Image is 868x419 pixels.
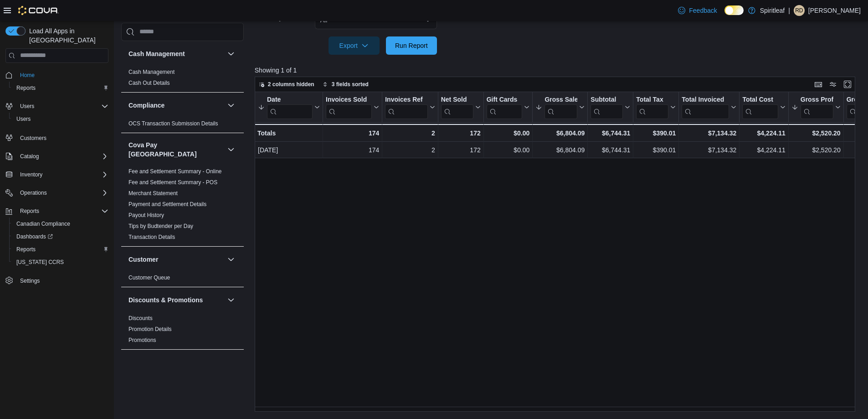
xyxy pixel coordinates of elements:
h3: Cova Pay [GEOGRAPHIC_DATA] [128,140,224,159]
a: Merchant Statement [128,190,178,197]
button: Reports [9,82,112,94]
span: Customers [16,132,108,143]
a: Transaction Details [128,234,175,240]
button: Total Tax [636,96,676,119]
a: Tips by Budtender per Day [128,223,193,229]
button: Canadian Compliance [9,217,112,230]
div: Total Cost [742,96,778,119]
button: Compliance [226,100,236,111]
button: Compliance [128,101,224,110]
div: Cash Management [121,67,244,92]
div: Cova Pay [GEOGRAPHIC_DATA] [121,166,244,246]
div: $4,224.11 [742,145,785,155]
p: Spiritleaf [760,5,785,16]
input: Dark Mode [724,5,744,15]
button: [US_STATE] CCRS [9,256,112,269]
a: Payment and Settlement Details [128,201,206,207]
h3: Compliance [128,101,164,110]
span: Promotion Details [128,326,172,333]
span: Payment and Settlement Details [128,201,206,208]
span: Washington CCRS [13,257,108,268]
p: Showing 1 of 1 [255,66,862,75]
button: Cova Pay [GEOGRAPHIC_DATA] [226,144,236,155]
button: Net Sold [441,96,480,119]
a: Fee and Settlement Summary - POS [128,179,217,186]
a: Dashboards [13,231,56,242]
button: Reports [16,206,43,217]
a: Reports [13,244,39,255]
button: Users [9,113,112,125]
a: Users [13,114,34,124]
a: Reports [13,83,39,93]
span: Cash Out Details [128,79,170,87]
div: Total Cost [742,96,778,104]
button: Total Invoiced [682,96,736,119]
a: Cash Out Details [128,80,170,86]
span: Fee and Settlement Summary - Online [128,168,222,175]
span: Users [16,101,108,112]
div: Date [267,96,313,104]
span: Users [13,114,108,124]
div: [DATE] [258,145,320,155]
p: [PERSON_NAME] [808,5,861,16]
span: Feedback [689,6,717,15]
div: $390.01 [636,145,676,155]
div: Invoices Ref [385,96,427,119]
button: Catalog [2,150,112,163]
h3: Customer [128,255,158,264]
a: Customers [16,133,50,144]
div: $6,744.31 [591,128,630,139]
div: $2,520.20 [791,145,841,155]
a: Fee and Settlement Summary - Online [128,168,222,175]
div: Gift Cards [486,96,522,104]
div: Total Invoiced [682,96,729,104]
div: Gross Sales [544,96,577,104]
button: Subtotal [591,96,630,119]
a: Settings [16,275,43,286]
a: Customer Queue [128,274,170,281]
button: Invoices Ref [385,96,435,119]
div: 2 [385,145,435,155]
span: Payout History [128,212,164,219]
div: $6,804.09 [535,145,585,155]
span: Cash Management [128,68,175,76]
button: Reports [9,243,112,256]
div: $0.00 [487,145,530,155]
span: Settings [20,277,40,285]
span: Home [16,69,108,81]
span: Fee and Settlement Summary - POS [128,179,217,186]
a: Payout History [128,212,164,218]
button: Total Cost [742,96,785,119]
span: Operations [16,187,108,198]
span: Tips by Budtender per Day [128,222,193,230]
span: Operations [20,189,47,197]
span: Catalog [16,151,108,162]
div: Compliance [121,118,244,133]
div: Customer [121,272,244,287]
span: Inventory [16,169,108,180]
a: Promotions [128,337,156,343]
div: Invoices Sold [326,96,372,104]
button: Catalog [16,151,42,162]
button: Display options [827,79,838,90]
div: Total Tax [636,96,668,119]
h3: Cash Management [128,49,185,58]
button: Cash Management [128,49,224,58]
button: Customers [2,131,112,144]
span: OCS Transaction Submission Details [128,120,218,127]
div: $0.00 [486,128,529,139]
span: Reports [20,207,39,215]
div: $7,134.32 [682,128,736,139]
a: [US_STATE] CCRS [13,257,67,268]
span: Catalog [20,153,39,160]
span: Merchant Statement [128,190,178,197]
button: Gift Cards [486,96,529,119]
a: Discounts [128,315,153,321]
button: Date [258,96,320,119]
div: 174 [326,145,379,155]
div: Ravi D [794,5,805,16]
div: Net Sold [441,96,473,104]
a: Dashboards [9,230,112,243]
span: Reports [13,244,108,255]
